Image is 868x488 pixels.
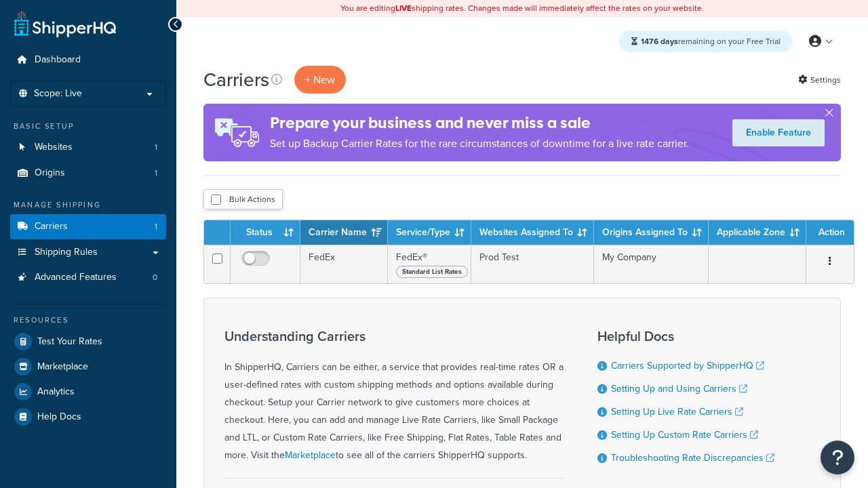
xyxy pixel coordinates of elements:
a: Help Docs [10,405,166,429]
span: Marketplace [37,361,88,373]
span: Shipping Rules [35,247,98,258]
td: FedEx® [388,245,471,283]
strong: 1476 days [641,35,678,47]
a: Troubleshooting Rate Discrepancies [611,451,774,465]
a: ShipperHQ Home [14,10,116,37]
span: Test Your Rates [37,336,102,348]
span: Dashboard [35,54,81,66]
span: Analytics [37,386,75,398]
a: Test Your Rates [10,329,166,354]
a: Dashboard [10,47,166,73]
th: Service/Type: activate to sort column ascending [388,220,471,245]
a: Origins 1 [10,161,166,186]
span: Advanced Features [35,272,117,283]
h3: Understanding Carriers [224,329,564,344]
span: Standard List Rates [396,266,468,278]
button: Bulk Actions [203,189,283,209]
div: Basic Setup [10,121,166,132]
a: Setting Up Live Rate Carriers [611,405,743,419]
span: 1 [155,142,157,153]
div: remaining on your Free Trial [619,30,793,52]
td: My Company [594,245,709,283]
a: Settings [798,70,841,89]
th: Carrier Name: activate to sort column ascending [300,220,388,245]
span: Carriers [35,221,68,232]
img: ad-rules-rateshop-fe6ec290ccb7230408bd80ed9643f0289d75e0ffd9eb532fc0e269fcd187b520.png [203,104,270,161]
th: Origins Assigned To: activate to sort column ascending [594,220,709,245]
div: Resources [10,314,166,326]
a: Analytics [10,380,166,404]
h4: Prepare your business and never miss a sale [270,112,689,134]
h1: Carriers [203,66,269,93]
span: Scope: Live [34,88,82,100]
th: Applicable Zone: activate to sort column ascending [709,220,806,245]
div: Manage Shipping [10,199,166,211]
a: Setting Up Custom Rate Carriers [611,428,758,442]
a: Marketplace [285,448,336,462]
b: LIVE [395,2,412,14]
span: Origins [35,167,65,179]
h3: Helpful Docs [597,329,774,344]
li: Carriers [10,214,166,239]
a: Marketplace [10,354,166,379]
a: Advanced Features 0 [10,265,166,290]
button: + New [294,66,346,94]
button: Open Resource Center [821,441,854,474]
span: Websites [35,142,73,153]
span: Help Docs [37,411,81,423]
a: Websites 1 [10,135,166,160]
li: Origins [10,161,166,186]
div: In ShipperHQ, Carriers can be either, a service that provides real-time rates OR a user-defined r... [224,329,564,464]
td: Prod Test [471,245,594,283]
li: Advanced Features [10,265,166,290]
p: Set up Backup Carrier Rates for the rare circumstances of downtime for a live rate carrier. [270,134,689,153]
th: Status: activate to sort column ascending [231,220,300,245]
a: Carriers Supported by ShipperHQ [611,359,764,373]
span: 1 [155,167,157,179]
th: Websites Assigned To: activate to sort column ascending [471,220,594,245]
a: Enable Feature [732,119,825,146]
li: Websites [10,135,166,160]
td: FedEx [300,245,388,283]
a: Setting Up and Using Carriers [611,382,747,396]
th: Action [806,220,854,245]
a: Shipping Rules [10,240,166,265]
span: 1 [155,221,157,232]
a: Carriers 1 [10,214,166,239]
span: 0 [153,272,157,283]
